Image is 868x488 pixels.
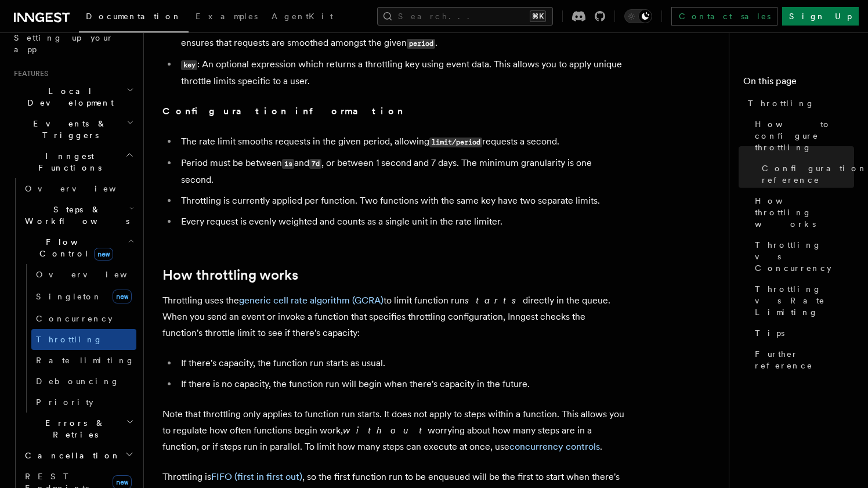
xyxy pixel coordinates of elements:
[20,204,129,227] span: Steps & Workflows
[239,295,384,306] a: generic cell rate algorithm (GCRA)
[750,279,854,323] a: Throttling vs Rate Limiting
[265,3,340,31] a: AgentKit
[509,441,600,452] a: concurrency controls
[272,12,333,21] span: AgentKit
[782,7,859,26] a: Sign Up
[20,413,136,445] button: Errors & Retries
[162,292,627,341] p: Throttling uses the to limit function run directly in the queue. When you send an event or invoke...
[20,199,136,232] button: Steps & Workflows
[31,285,136,308] a: Singletonnew
[162,267,298,283] a: How throttling works
[20,417,126,440] span: Errors & Retries
[743,74,854,93] h4: On this page
[36,335,103,344] span: Throttling
[178,133,627,150] li: The rate limit smooths requests in the given period, allowing requests a second.
[189,3,265,31] a: Examples
[407,39,435,49] code: period
[196,12,258,21] span: Examples
[31,308,136,329] a: Concurrency
[211,471,302,482] a: FIFO (first in first out)
[9,81,136,113] button: Local Development
[36,314,113,323] span: Concurrency
[178,18,627,52] li: : The number of runs allowed to start in the given window in a single burst. This defaults to 1, ...
[31,264,136,285] a: Overview
[343,425,428,436] em: without
[178,214,627,230] li: Every request is evenly weighted and counts as a single unit in the rate limiter.
[31,329,136,350] a: Throttling
[181,60,197,70] code: key
[9,85,126,109] span: Local Development
[750,234,854,279] a: Throttling vs Concurrency
[36,270,155,279] span: Overview
[162,406,627,455] p: Note that throttling only applies to function run starts. It does not apply to steps within a fun...
[86,12,182,21] span: Documentation
[750,190,854,234] a: How throttling works
[20,232,136,264] button: Flow Controlnew
[9,27,136,60] a: Setting up your app
[750,114,854,158] a: How to configure throttling
[178,355,627,371] li: If there's capacity, the function run starts as usual.
[429,138,482,147] code: limit/period
[178,193,627,209] li: Throttling is currently applied per function. Two functions with the same key have two separate l...
[94,248,113,261] span: new
[755,195,854,230] span: How throttling works
[755,327,784,339] span: Tips
[31,350,136,371] a: Rate limiting
[79,3,189,32] a: Documentation
[20,445,136,466] button: Cancellation
[624,9,652,23] button: Toggle dark mode
[31,392,136,413] a: Priority
[465,295,523,306] em: starts
[36,377,120,386] span: Debouncing
[377,7,553,26] button: Search...⌘K
[755,348,854,371] span: Further reference
[178,376,627,392] li: If there is no capacity, the function run will begin when there's capacity in the future.
[9,150,125,173] span: Inngest Functions
[743,93,854,114] a: Throttling
[178,56,627,89] li: : An optional expression which returns a throttling key using event data. This allows you to appl...
[113,290,132,303] span: new
[755,283,854,318] span: Throttling vs Rate Limiting
[282,159,294,169] code: 1s
[9,69,48,78] span: Features
[14,33,114,54] span: Setting up your app
[36,292,102,301] span: Singleton
[309,159,321,169] code: 7d
[755,118,854,153] span: How to configure throttling
[755,239,854,274] span: Throttling vs Concurrency
[25,184,144,193] span: Overview
[762,162,867,186] span: Configuration reference
[31,371,136,392] a: Debouncing
[530,10,546,22] kbd: ⌘K
[9,146,136,178] button: Inngest Functions
[750,344,854,376] a: Further reference
[20,264,136,413] div: Flow Controlnew
[750,323,854,344] a: Tips
[20,450,121,461] span: Cancellation
[20,178,136,199] a: Overview
[36,397,93,407] span: Priority
[36,356,135,365] span: Rate limiting
[757,158,854,190] a: Configuration reference
[9,113,136,146] button: Events & Triggers
[162,106,404,117] strong: Configuration information
[9,118,126,141] span: Events & Triggers
[20,236,128,259] span: Flow Control
[671,7,777,26] a: Contact sales
[178,155,627,188] li: Period must be between and , or between 1 second and 7 days. The minimum granularity is one second.
[748,97,815,109] span: Throttling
